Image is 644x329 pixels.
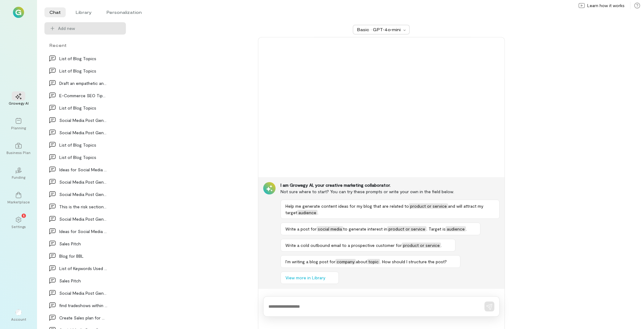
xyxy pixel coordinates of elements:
span: social media [317,226,343,231]
div: Funding [12,175,25,180]
li: Library [71,7,97,17]
div: Sales Pitch [59,240,107,247]
span: topic [367,259,380,264]
div: This is the risk section of my business plan: G… [59,203,107,210]
li: Personalization [102,7,147,17]
div: Marketplace [7,199,30,204]
a: Funding [7,162,30,185]
span: audience [446,226,466,231]
div: List of Blog Topics [59,154,107,160]
div: Settings [11,224,26,229]
span: . [318,210,318,215]
div: Social Media Post Generation [59,191,107,198]
div: List of Keywords Used for Product Search [59,265,107,272]
button: View more in Library [280,272,339,284]
span: and will attract my target [285,203,483,215]
a: Growegy AI [7,88,30,110]
div: List of Blog Topics [59,142,107,148]
div: Planning [11,125,26,130]
div: Business Plan [6,150,31,155]
span: Learn how it works [587,2,625,9]
button: Help me generate content ideas for my blog that are related toproduct or serviceand will attract ... [280,200,500,219]
div: Create Sales plan for my sales team focus on Pres… [59,314,107,321]
span: . Target is [426,226,446,231]
span: View more in Library [285,275,325,281]
div: List of Blog Topics [59,105,107,111]
div: Social Media Post Generation [59,290,107,296]
div: Sales Pitch [59,277,107,284]
a: Settings [7,212,30,234]
div: Growegy AI [9,101,29,106]
span: . [466,226,467,231]
div: Account [11,317,26,322]
a: Planning [7,113,30,135]
div: Draft an empathetic and solution-oriented respons… [59,80,107,86]
span: Help me generate content ideas for my blog that are related to [285,203,409,209]
span: . [441,243,442,248]
div: Ideas for Social Media about Company or Product [59,228,107,235]
div: Account [7,304,30,327]
span: . How should I structure the post? [380,259,447,264]
button: I’m writing a blog post forcompanyabouttopic. How should I structure the post? [280,255,460,268]
div: Basic · GPT‑4o‑mini [357,27,401,33]
div: find tradeshows within 50 miles of [GEOGRAPHIC_DATA] for… [59,302,107,309]
button: Write a cold outbound email to a prospective customer forproduct or service. [280,239,455,252]
span: 1 [23,213,24,218]
span: to generate interest in [343,226,387,231]
span: audience [297,210,318,215]
div: Social Media Post Generation [59,179,107,185]
div: List of Blog Topics [59,55,107,62]
div: I am Growegy AI, your creative marketing collaborator. [280,182,500,188]
span: Add new [58,25,75,31]
button: Write a post forsocial mediato generate interest inproduct or service. Target isaudience. [280,223,480,235]
div: Social Media Post Generation [59,117,107,123]
span: product or service [387,226,426,231]
div: Recent [44,42,126,48]
div: Not sure where to start? You can try these prompts or write your own in the field below. [280,188,500,195]
span: about [356,259,367,264]
div: List of Blog Topics [59,68,107,74]
div: Ideas for Social Media about Company or Product [59,166,107,173]
li: Chat [44,7,66,17]
a: Business Plan [7,138,30,160]
span: product or service [402,243,441,248]
div: E-Commerce SEO Tips and Tricks [59,92,107,99]
div: Social Media Post Generation [59,216,107,222]
span: I’m writing a blog post for [285,259,335,264]
div: Blog for BBL [59,253,107,259]
div: Social Media Post Generation [59,129,107,136]
span: company [335,259,356,264]
span: Write a cold outbound email to a prospective customer for [285,243,402,248]
a: Marketplace [7,187,30,209]
span: Write a post for [285,226,317,231]
span: product or service [409,203,448,209]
